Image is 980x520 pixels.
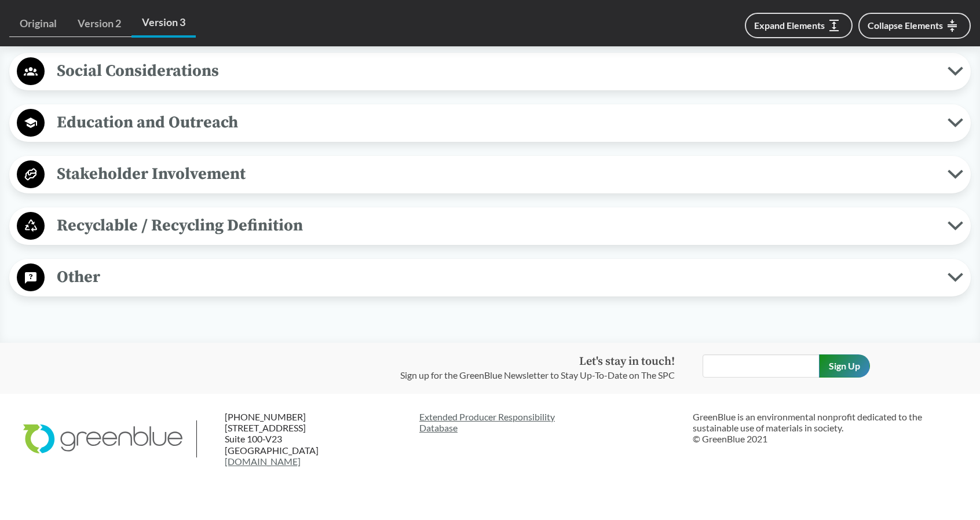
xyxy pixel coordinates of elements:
[225,456,301,467] a: [DOMAIN_NAME]
[13,108,967,138] button: Education and Outreach
[45,58,948,84] span: Social Considerations
[13,57,967,86] button: Social Considerations
[13,160,967,189] button: Stakeholder Involvement
[13,263,967,292] button: Other
[693,411,957,445] p: GreenBlue is an environmental nonprofit dedicated to the sustainable use of materials in society....
[131,9,196,38] a: Version 3
[9,10,67,37] a: Original
[579,354,675,369] strong: Let's stay in touch!
[225,411,365,467] p: [PHONE_NUMBER] [STREET_ADDRESS] Suite 100-V23 [GEOGRAPHIC_DATA]
[45,264,948,290] span: Other
[745,13,853,38] button: Expand Elements
[419,411,683,433] a: Extended Producer ResponsibilityDatabase
[819,354,870,378] input: Sign Up
[13,211,967,241] button: Recyclable / Recycling Definition
[45,161,948,187] span: Stakeholder Involvement
[67,10,131,37] a: Version 2
[45,109,948,136] span: Education and Outreach
[45,213,948,239] span: Recyclable / Recycling Definition
[400,368,675,382] p: Sign up for the GreenBlue Newsletter to Stay Up-To-Date on The SPC
[858,13,971,39] button: Collapse Elements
